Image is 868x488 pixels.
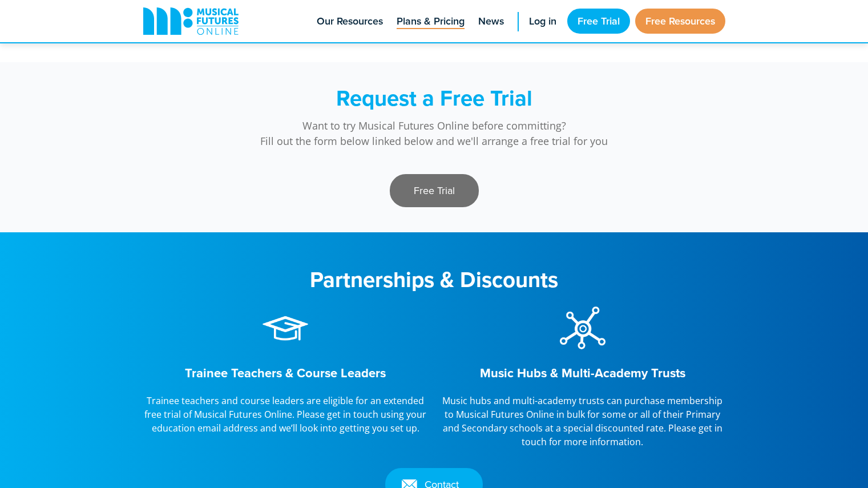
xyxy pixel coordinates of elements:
span: Log in [529,14,556,29]
span: Our Resources [317,14,383,29]
p: Music Hubs & Multi-Academy Trusts [440,364,725,382]
img: Trainee Teachers [263,305,308,351]
span: News [478,14,504,29]
p: Trainee teachers and course leaders are eligible for an extended free trial of Musical Futures On... [143,394,429,435]
p: Music hubs and multi-academy trusts can purchase membership to Musical Futures Online in bulk for... [440,394,725,449]
p: Trainee Teachers & Course Leaders [143,364,429,382]
img: Hubs [560,305,605,351]
a: Free Trial [390,174,479,207]
h2: Request a Free Trial [212,85,657,111]
p: Want to try Musical Futures Online before committing? Fill out the form below linked below and we... [212,111,657,149]
strong: Partnerships & Discounts [310,264,558,295]
span: Plans & Pricing [397,14,465,29]
a: Free Resources [635,9,725,34]
a: Free Trial [567,9,630,34]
